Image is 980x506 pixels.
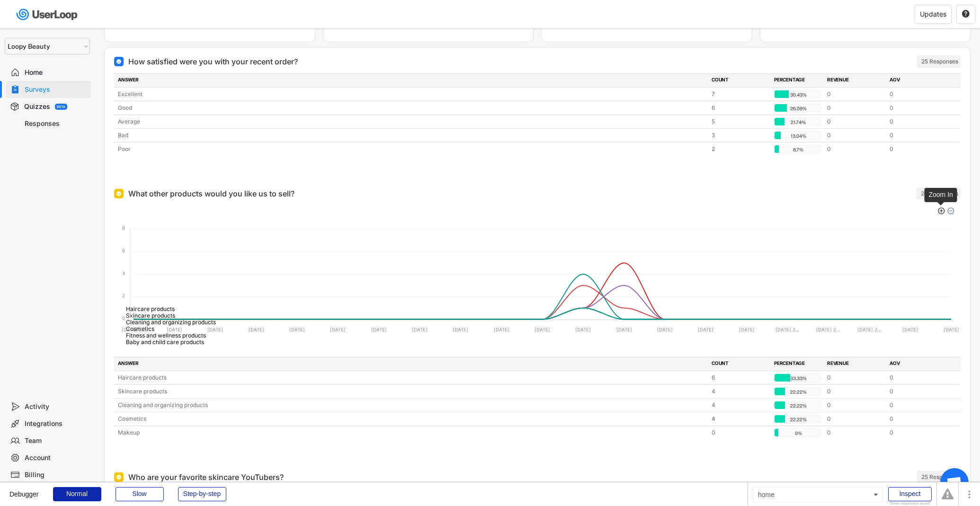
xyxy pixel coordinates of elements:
div: 0 [712,428,768,437]
div: COUNT [712,360,768,368]
div: Account [25,453,87,462]
span: Fitness and wellness products [119,332,206,339]
tspan: [DATE] [167,327,182,332]
tspan: [DATE] 2... [122,327,146,332]
div: 0 [890,415,946,423]
div: Responses [25,119,87,128]
div: Activity [25,402,87,411]
div: 30.43% [776,90,820,99]
div: 26.09% [776,104,820,113]
div: 20 Responses [921,190,958,197]
div: 0 [827,373,884,382]
div: 33.33% [776,374,820,382]
tspan: [DATE] 2... [775,327,800,332]
div: 22.22% [776,401,820,410]
div: 2 [712,145,768,153]
div: AOV [890,76,946,85]
div: 22.22% [776,388,820,396]
div: Surveys [25,85,87,94]
tspan: [DATE] [657,327,673,332]
div: 0 [890,387,946,396]
tspan: [DATE] [575,327,591,332]
div: Inspect [888,487,932,501]
div: REVENUE [827,360,884,368]
text:  [962,9,970,18]
span: Baby and child care products [119,338,204,346]
div: 8.7% [776,145,820,154]
span: Haircare products [119,305,175,312]
img: userloop-logo-01.svg [14,5,81,24]
tspan: [DATE] [535,327,550,332]
div: ANSWER [118,360,706,368]
div: 0 [890,104,946,112]
div: Show responsive boxes [888,502,932,506]
div: 25 Responses [921,473,958,481]
div: 0 [827,428,884,437]
div: Makeup [118,428,706,437]
div: 4 [712,415,768,423]
div: 0 [890,401,946,409]
tspan: [DATE] [616,327,632,332]
tspan: [DATE] [371,327,387,332]
div: 4 [712,401,768,409]
div: COUNT [712,76,768,85]
div: 5 [712,117,768,126]
div: 0 [827,90,884,98]
span: Cleaning and organizing products [119,319,216,326]
div: Haircare products [118,373,706,382]
div: 0 [827,117,884,126]
div: 0 [827,131,884,140]
tspan: [DATE] [412,327,428,332]
div: home [753,487,883,502]
img: Single Select [116,474,122,480]
tspan: [DATE] [249,327,264,332]
div: 3 [712,131,768,140]
div: Cleaning and organizing products [118,401,706,409]
div: Slow [116,487,164,501]
div: 0 [890,131,946,140]
tspan: 8 [122,225,125,231]
tspan: [DATE] [453,327,468,332]
div: PERCENTAGE [774,76,821,85]
div: Excellent [118,90,706,98]
div: 0 [890,90,946,98]
div: Step-by-step [178,487,226,501]
div: How satisfied were you with your recent order? [128,56,298,67]
img: CSAT [116,59,122,64]
div: 22.22% [776,415,820,424]
div: 0 [890,117,946,126]
div: Debugger [9,482,39,497]
div: 0% [776,429,820,437]
tspan: 2 [122,293,125,298]
div: 13.04% [776,132,820,140]
div: 4 [712,387,768,396]
div: Quizzes [24,102,50,111]
div: 0 [827,401,884,409]
div: 0 [827,145,884,153]
div: PERCENTAGE [774,360,821,368]
tspan: 0 [122,315,125,321]
div: Normal [53,487,101,501]
div: Team [25,436,87,445]
img: Single Select [116,191,122,196]
tspan: [DATE] [289,327,305,332]
div: Who are your favorite skincare YouTubers? [128,471,284,483]
div: Good [118,104,706,112]
button:  [962,10,970,18]
tspan: [DATE] [944,327,959,332]
div: Integrations [25,419,87,428]
div: REVENUE [827,76,884,85]
div: Home [25,68,87,77]
tspan: [DATE] 2... [816,327,840,332]
div: AOV [890,360,946,368]
tspan: [DATE] [207,327,223,332]
tspan: [DATE] [902,327,918,332]
div: 0 [827,415,884,423]
div: Cosmetics [118,415,706,423]
div: 25 Responses [921,58,958,65]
